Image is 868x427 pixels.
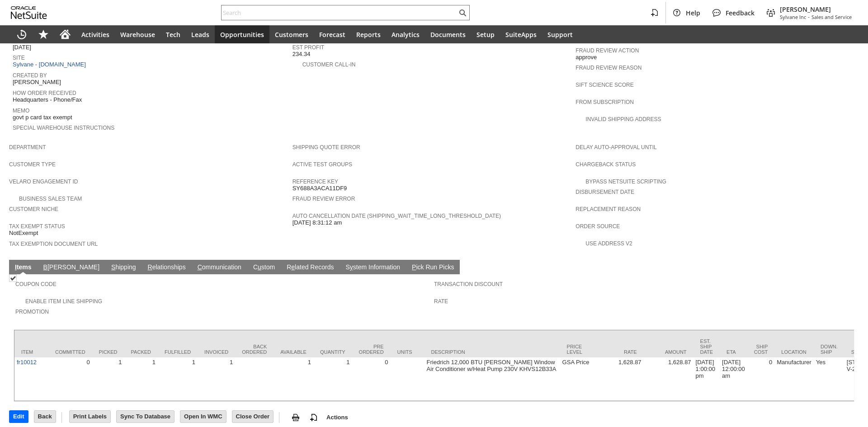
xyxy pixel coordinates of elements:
[48,357,92,401] td: 0
[821,344,838,355] div: Down. Ship
[13,108,29,114] a: Memo
[21,349,42,355] div: Item
[476,30,495,39] span: Setup
[38,29,49,40] svg: Shortcuts
[13,79,61,86] span: [PERSON_NAME]
[576,161,636,168] a: Chargeback Status
[726,9,755,17] span: Feedback
[15,281,57,287] a: Coupon Code
[166,30,180,39] span: Tech
[117,411,174,422] input: Sync To Database
[251,263,277,272] a: Custom
[585,240,632,247] a: Use Address V2
[13,72,47,79] a: Created By
[576,206,641,212] a: Replacement reason
[843,262,854,272] a: Unrolled view on
[13,114,72,121] span: govt p card tax exempt
[9,178,78,185] a: Velaro Engagement ID
[111,263,115,271] span: S
[292,219,342,226] span: [DATE] 8:31:12 am
[319,30,345,39] span: Forecast
[425,357,560,401] td: Friedrich 12,000 BTU [PERSON_NAME] Window Air Conditioner w/Heat Pump 230V KHVS12B33A
[146,263,188,272] a: Relationships
[191,30,209,39] span: Leads
[780,5,852,14] span: [PERSON_NAME]
[33,25,54,43] div: Shortcuts
[292,196,355,202] a: Fraud Review Error
[576,144,656,150] a: Delay Auto-Approval Until
[222,7,457,18] input: Search
[43,263,47,271] span: B
[386,25,425,43] a: Analytics
[343,263,402,272] a: System Information
[542,25,578,43] a: Support
[434,281,503,287] a: Transaction Discount
[115,25,160,43] a: Warehouse
[302,61,356,68] a: Customer Call-in
[13,96,82,103] span: Headquarters - Phone/Fax
[13,61,88,68] a: Sylvane - [DOMAIN_NAME]
[9,144,46,150] a: Department
[99,349,118,355] div: Picked
[720,357,747,401] td: [DATE] 12:00:00 am
[269,25,314,43] a: Customers
[359,344,384,355] div: Pre Ordered
[9,411,28,422] input: Edit
[594,357,644,401] td: 1,628.87
[410,263,456,272] a: Pick Run Picks
[180,411,226,422] input: Open In WMC
[323,414,352,421] a: Actions
[274,357,313,401] td: 1
[292,51,311,58] span: 234.34
[13,263,34,272] a: Items
[215,25,269,43] a: Opportunities
[41,263,102,272] a: B[PERSON_NAME]
[9,230,38,237] span: NotExempt
[780,14,806,20] span: Sylvane Inc
[434,298,448,305] a: Rate
[242,344,267,355] div: Back Ordered
[356,30,381,39] span: Reports
[576,223,620,230] a: Order Source
[505,30,537,39] span: SuiteApps
[747,357,775,401] td: 0
[34,411,56,422] input: Back
[258,263,261,271] span: u
[9,274,17,282] img: Checked
[352,357,391,401] td: 0
[644,357,693,401] td: 1,628.87
[350,263,353,271] span: y
[754,344,768,355] div: Ship Cost
[601,349,637,355] div: Rate
[290,412,301,423] img: print.svg
[412,263,416,271] span: P
[60,29,71,40] svg: Home
[15,309,49,315] a: Promotion
[576,189,634,195] a: Disbursement Date
[292,185,347,192] span: SY688A3ACA11DF9
[19,196,82,202] a: Business Sales Team
[198,263,202,271] span: C
[576,82,633,88] a: Sift Science Score
[81,30,109,39] span: Activities
[811,14,852,20] span: Sales and Service
[693,357,720,401] td: [DATE] 1:00:00 pm
[313,357,352,401] td: 1
[15,263,17,271] span: I
[291,263,295,271] span: e
[11,25,33,43] a: Recent Records
[292,213,501,219] a: Auto Cancellation Date (shipping_wait_time_long_threshold_date)
[109,263,138,272] a: Shipping
[576,47,639,54] a: Fraud Review Action
[308,412,319,423] img: add-record.svg
[314,25,351,43] a: Forecast
[9,206,58,212] a: Customer Niche
[158,357,198,401] td: 1
[186,25,215,43] a: Leads
[55,349,85,355] div: Committed
[13,90,76,96] a: How Order Received
[700,338,713,355] div: Est. Ship Date
[547,30,573,39] span: Support
[275,30,308,39] span: Customers
[774,357,814,401] td: Manufacturer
